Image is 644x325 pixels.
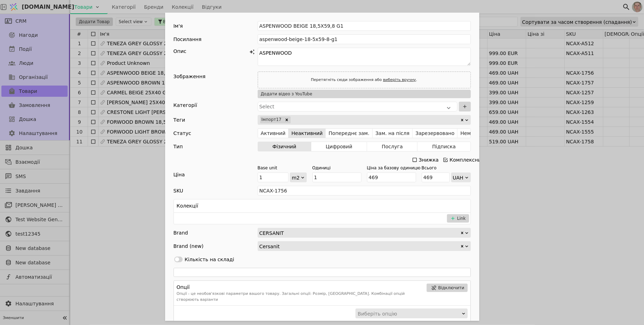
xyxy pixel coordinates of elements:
div: m2 [292,173,300,183]
button: Підписка [418,142,470,151]
div: Статус [174,128,191,138]
div: Одиниці [312,165,357,171]
div: CERSANIT [259,228,460,237]
div: UAH [453,173,465,183]
button: Зарезервовано [413,128,457,138]
div: Brand [174,228,188,238]
div: Зображення [174,72,206,81]
div: Cersanit [259,242,460,251]
button: Фізичний [258,142,311,151]
button: Неактивний [289,128,326,138]
div: Кількість на складі [185,256,234,263]
button: Зам. на після [373,128,413,138]
button: Додати відео з YouTube [258,90,471,98]
button: Link [447,214,469,223]
div: Комплексний [450,155,484,165]
div: SKU [174,186,183,196]
div: Перетягніть сюди зображення або . [309,75,419,84]
div: Тип [174,142,183,151]
button: Цифровий [311,142,367,151]
textarea: ASPENWOOD [258,48,471,66]
div: Ім'я [174,21,183,31]
div: Категорії [174,102,258,111]
div: Теги [174,115,185,125]
span: Select [259,104,274,109]
div: Base unit [258,165,303,171]
div: Remove Імпорт17 [283,116,291,123]
h3: Колекції [177,202,198,210]
div: Add Opportunity [165,13,479,321]
p: Опції - це необов'язкові параметри вашого товару. Загальні опції: Розмір, [GEOGRAPHIC_DATA]. Комб... [177,291,424,303]
div: Всього [422,165,467,171]
div: Ціна за базову одиницю [367,165,412,171]
div: Посилання [174,34,202,44]
div: Виберіть опцію [358,309,461,319]
button: Відключити [427,284,468,292]
div: Brand (new) [174,241,204,251]
button: Послуга [367,142,418,151]
div: Ціна [174,171,258,182]
button: Попереднє зам. [326,128,372,138]
div: Знижка [419,155,439,165]
button: Активний [258,128,289,138]
h3: Опції [177,284,424,291]
div: Імпорт17 [260,116,283,123]
a: виберіть вручну [383,77,416,82]
div: Опис [174,48,248,55]
button: Немає [457,128,479,138]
